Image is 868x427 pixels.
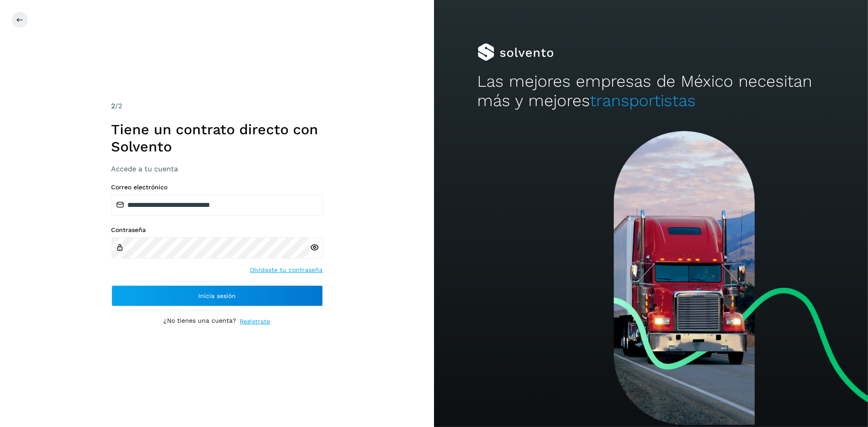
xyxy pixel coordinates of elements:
[111,102,115,110] span: 2
[111,285,323,306] button: Inicia sesión
[240,317,271,326] a: Regístrate
[250,265,323,275] a: Olvidaste tu contraseña
[198,293,236,299] span: Inicia sesión
[478,72,825,111] h2: Las mejores empresas de México necesitan más y mejores
[164,317,237,326] p: ¿No tienes una cuenta?
[111,121,323,155] h1: Tiene un contrato directo con Solvento
[111,165,323,173] h3: Accede a tu cuenta
[111,101,323,111] div: /2
[111,226,323,234] label: Contraseña
[590,91,696,110] span: transportistas
[111,184,323,191] label: Correo electrónico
